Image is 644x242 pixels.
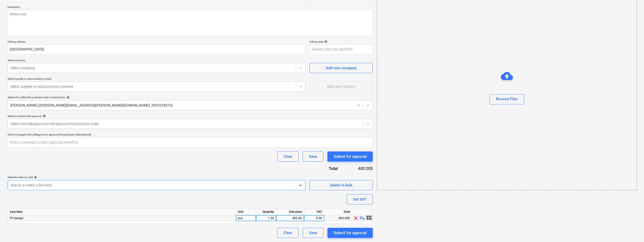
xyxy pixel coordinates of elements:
[619,218,644,242] iframe: Chat Widget
[8,44,305,55] input: Delivery address
[8,133,373,136] div: Add a message to the colleague who approves the purchase order (optional)
[258,215,274,221] div: 1.00
[277,228,299,238] button: Clear
[33,176,37,179] span: help
[309,44,373,55] input: Delivery date not specified
[353,196,366,203] div: Set VAT
[277,151,299,162] button: Clear
[66,96,70,99] span: help
[283,153,292,160] div: Clear
[256,209,276,215] div: Quantity
[8,176,305,179] div: Select line-items to add
[334,153,367,160] div: Submit for approval
[8,40,305,44] p: Delivery address
[324,209,352,215] div: Total
[307,166,346,171] div: Total
[309,153,317,160] div: Save
[309,63,373,73] button: Add new company
[8,77,305,81] p: Select supplier or subcontractor contact
[347,194,373,204] button: Set VAT
[8,137,373,147] input: Write a message to start approval workflow
[334,230,367,236] div: Submit for approval
[283,230,292,236] div: Clear
[303,151,323,162] button: Save
[10,216,24,220] span: Pit design
[353,215,359,221] span: clear
[330,182,352,188] div: Select in bulk
[276,209,304,215] div: Unit price
[278,215,302,221] div: 400.00
[304,209,324,215] div: VAT
[42,114,46,117] span: help
[306,215,322,221] div: 0.00
[8,5,373,10] p: Description
[309,40,373,43] div: Delivery date
[236,215,256,221] div: pcs
[8,59,305,63] p: Select company
[303,228,323,238] button: Save
[346,166,373,171] div: 400.00$
[327,228,373,238] button: Submit for approval
[236,209,256,215] div: Unit
[496,96,518,102] div: Browse Files
[309,230,317,236] div: Save
[490,94,524,104] button: Browse Files
[309,180,373,190] button: Select in bulk
[8,96,373,99] div: Select who will be the purchase order contact person
[366,215,372,221] span: add_comment
[326,65,357,71] div: Add new company
[327,151,373,162] button: Submit for approval
[323,40,327,43] span: help
[8,209,236,215] div: Line-item
[8,114,373,118] div: Select purchase order approver
[324,215,352,221] div: 400.00$
[359,215,365,221] span: playlist_add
